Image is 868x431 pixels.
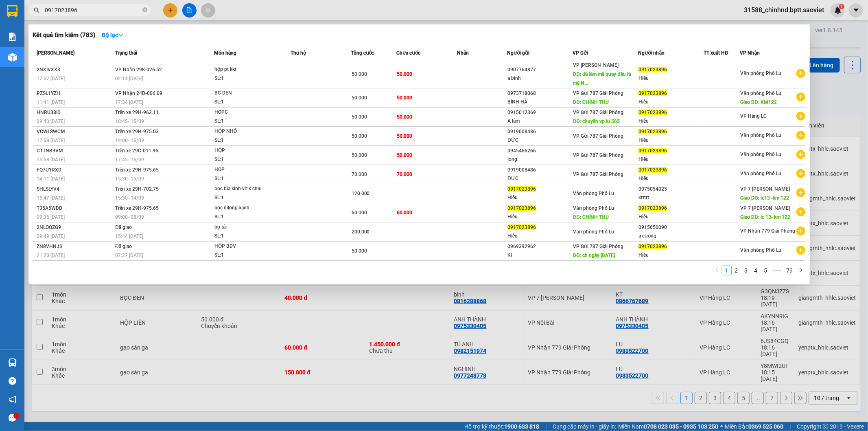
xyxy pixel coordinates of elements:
div: Hiếu [508,194,573,202]
div: SL: 1 [214,98,275,107]
div: HNRU38ID [37,108,113,117]
div: ZN8VHNJS [37,242,113,251]
button: Bộ lọcdown [95,29,130,42]
span: 15:44 [DATE] [115,233,143,239]
span: DĐ: đã làm mã quay đầu là mã N... [573,71,631,86]
div: HỘP BDV [214,242,275,251]
span: 0917023896 [508,224,536,230]
span: VP Hàng LC [741,113,767,119]
li: Next 5 Pages [771,266,784,275]
span: DĐ: CHÍNH THU [573,214,609,220]
div: 0915012369 [508,108,573,117]
span: question-circle [9,377,16,385]
div: Hiếu [638,155,703,164]
span: 0917023896 [638,244,667,249]
span: VP Gửi 787 Giải Phóng [573,90,624,96]
span: 17:58 [DATE] [37,138,65,143]
span: notification [9,396,16,403]
div: Hiếu [638,251,703,259]
span: 50.000 [352,95,367,101]
div: BÌNH HÀ [508,98,573,106]
span: 0917023896 [508,186,536,192]
span: 17:45 - 15/09 [115,157,144,163]
img: solution-icon [8,33,17,41]
span: plus-circle [796,69,805,78]
div: VGWLSWCM [37,128,113,136]
li: 2 [732,266,741,275]
button: right [796,266,806,275]
span: Tổng cước [351,50,374,56]
span: Trên xe 29G-011.96 [115,148,158,154]
div: BC DEN [214,89,275,98]
div: 0969392962 [508,242,573,251]
div: SL: 1 [214,74,275,83]
div: a bình [508,74,573,83]
span: VP 7 [PERSON_NAME] [741,186,790,192]
span: 09:36 [DATE] [37,214,65,220]
span: 10:45 - 15/09 [115,119,144,124]
div: Hiếu [638,136,703,145]
span: DĐ: ch ngày [DATE] [573,253,615,258]
span: 15:30 - 15/09 [115,176,144,182]
span: Đã giao [115,224,132,230]
div: Hiếu [508,232,573,240]
span: 15:30 - 14/09 [115,195,144,201]
span: plus-circle [796,246,805,255]
span: VP Nhận 24B-006.09 [115,90,162,96]
button: left [712,266,722,275]
span: Văn phòng Phố Lu [741,90,782,96]
div: HOPC [214,108,275,117]
div: ĐỨC [508,174,573,183]
div: bọc bìa kính vỡ k chịu [214,185,275,194]
span: Chưa cước [396,50,420,56]
span: Trên xe 29H-702.75 [115,186,159,192]
div: 2NLQQZG9 [37,223,113,232]
span: plus-circle [796,131,805,140]
a: 5 [761,266,770,275]
span: message [9,414,16,422]
div: Hiếu [638,117,703,125]
div: Kt [508,251,573,259]
span: TT xuất HĐ [704,50,728,56]
span: VP Gửi 787 Giải Phóng [573,172,624,177]
span: 0917023896 [508,205,536,211]
span: 120.000 [352,191,370,196]
div: SL: 1 [214,213,275,222]
span: Văn phòng Phố Lu [573,229,614,235]
span: Người gửi [507,50,530,56]
span: 0917023896 [638,110,667,115]
div: SHLSLYV4 [37,185,113,194]
span: 50.000 [397,114,412,120]
span: Trạng thái [115,50,137,56]
span: Trên xe 29H-975.65 [115,205,159,211]
span: 70.000 [352,172,367,177]
span: Giao DĐ: ic 13- km 122 [741,214,791,220]
div: SL: 1 [214,155,275,164]
span: 0917023896 [638,205,667,211]
li: 3 [741,266,751,275]
div: HỘP [214,146,275,155]
div: SL: 1 [214,194,275,202]
span: 50.000 [352,248,367,254]
span: 200.000 [352,229,370,235]
span: close-circle [142,7,147,12]
div: 0907764877 [508,66,573,74]
span: 17:57 [DATE] [37,76,65,81]
span: VP Gửi 787 Giải Phóng [573,244,624,249]
span: 14:11 [DATE] [37,176,65,182]
div: SL: 1 [214,117,275,126]
span: VP Gửi [573,50,588,56]
div: Hiếu [638,213,703,221]
span: Văn phòng Phố Lu [741,152,782,157]
span: plus-circle [796,112,805,121]
h3: Kết quả tìm kiếm ( 783 ) [33,31,95,40]
div: 0915650090 [638,223,703,232]
span: 60.000 [397,210,412,215]
span: Trên xe 29H-963.11 [115,110,159,115]
img: warehouse-icon [8,53,17,62]
span: Văn phòng Phố Lu [573,191,614,196]
img: warehouse-icon [8,358,17,367]
span: Văn phòng Phố Lu [741,247,782,253]
span: plus-circle [796,188,805,197]
img: logo-vxr [7,5,17,18]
